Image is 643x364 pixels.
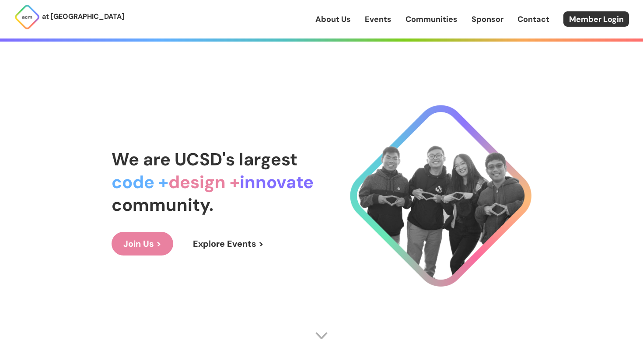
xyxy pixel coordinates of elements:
[168,171,240,193] span: design +
[517,14,549,25] a: Contact
[112,171,168,193] span: code +
[112,232,173,255] a: Join Us >
[472,14,503,25] a: Sponsor
[563,11,629,27] a: Member Login
[181,232,276,255] a: Explore Events >
[315,14,351,25] a: About Us
[350,105,531,287] img: Cool Logo
[365,14,391,25] a: Events
[42,11,124,22] p: at [GEOGRAPHIC_DATA]
[14,4,40,30] img: ACM Logo
[14,4,124,30] a: at [GEOGRAPHIC_DATA]
[315,329,328,342] img: Scroll Arrow
[112,148,297,171] span: We are UCSD's largest
[240,171,314,193] span: innovate
[405,14,458,25] a: Communities
[112,193,213,216] span: community.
